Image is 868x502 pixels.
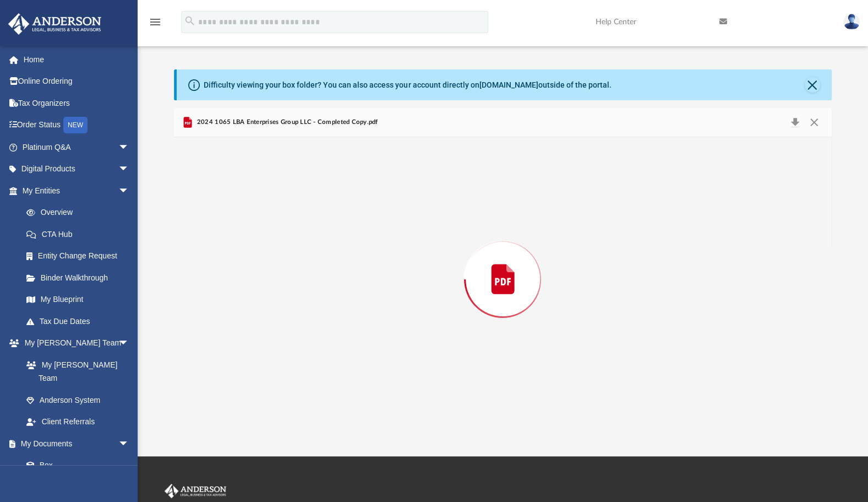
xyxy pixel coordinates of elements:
span: arrow_drop_down [118,180,140,202]
img: Anderson Advisors Platinum Portal [162,484,228,498]
a: My [PERSON_NAME] Teamarrow_drop_down [8,332,140,354]
div: Difficulty viewing your box folder? You can also access your account directly on outside of the p... [204,79,611,91]
a: menu [149,21,162,29]
a: CTA Hub [15,223,146,245]
a: [DOMAIN_NAME] [479,80,538,89]
a: Home [8,48,146,71]
a: Tax Organizers [8,92,146,114]
a: Binder Walkthrough [15,267,146,289]
div: Preview [174,108,831,422]
button: Close [805,77,820,93]
a: My [PERSON_NAME] Team [15,354,135,389]
a: Entity Change Request [15,245,146,267]
a: Online Ordering [8,71,146,93]
img: Anderson Advisors Platinum Portal [5,13,105,35]
a: Platinum Q&Aarrow_drop_down [8,136,146,158]
i: menu [149,15,162,29]
button: Download [785,115,805,130]
div: NEW [63,117,88,133]
a: My Blueprint [15,289,140,311]
a: My Entitiesarrow_drop_down [8,180,146,202]
a: My Documentsarrow_drop_down [8,433,140,455]
span: arrow_drop_down [118,332,140,355]
a: Box [15,455,135,477]
span: arrow_drop_down [118,433,140,455]
a: Client Referrals [15,411,140,433]
a: Digital Productsarrow_drop_down [8,158,146,180]
button: Close [804,115,824,130]
a: Overview [15,202,146,224]
a: Tax Due Dates [15,310,146,332]
span: arrow_drop_down [118,136,140,159]
i: search [184,15,196,27]
span: arrow_drop_down [118,158,140,181]
a: Anderson System [15,389,140,411]
a: Order StatusNEW [8,114,146,137]
span: 2024 1065 LBA Enterprises Group LLC - Completed Copy.pdf [194,117,378,127]
img: User Pic [843,14,860,30]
